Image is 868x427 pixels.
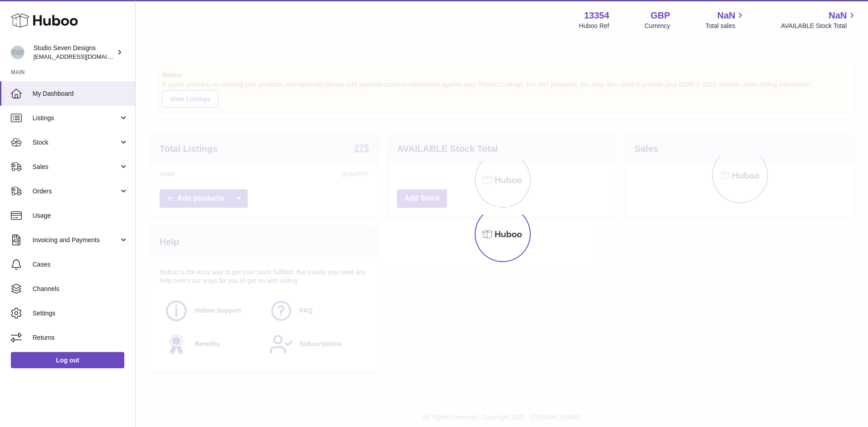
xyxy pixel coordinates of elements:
[33,44,115,61] div: Studio Seven Designs
[705,22,745,30] span: Total sales
[11,352,124,368] a: Log out
[33,187,119,196] span: Orders
[11,46,24,59] img: contact.studiosevendesigns@gmail.com
[33,89,128,98] span: My Dashboard
[579,22,609,30] div: Huboo Ref
[829,9,847,22] span: NaN
[705,9,745,30] a: NaN Total sales
[584,9,609,22] strong: 13354
[781,22,857,30] span: AVAILABLE Stock Total
[651,9,670,22] strong: GBP
[781,9,857,30] a: NaN AVAILABLE Stock Total
[717,9,735,22] span: NaN
[33,285,128,293] span: Channels
[33,163,119,171] span: Sales
[33,260,128,269] span: Cases
[33,333,128,342] span: Returns
[33,236,119,244] span: Invoicing and Payments
[645,22,670,30] div: Currency
[33,138,119,147] span: Stock
[33,211,128,220] span: Usage
[33,114,119,122] span: Listings
[33,53,133,60] span: [EMAIL_ADDRESS][DOMAIN_NAME]
[33,309,128,318] span: Settings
